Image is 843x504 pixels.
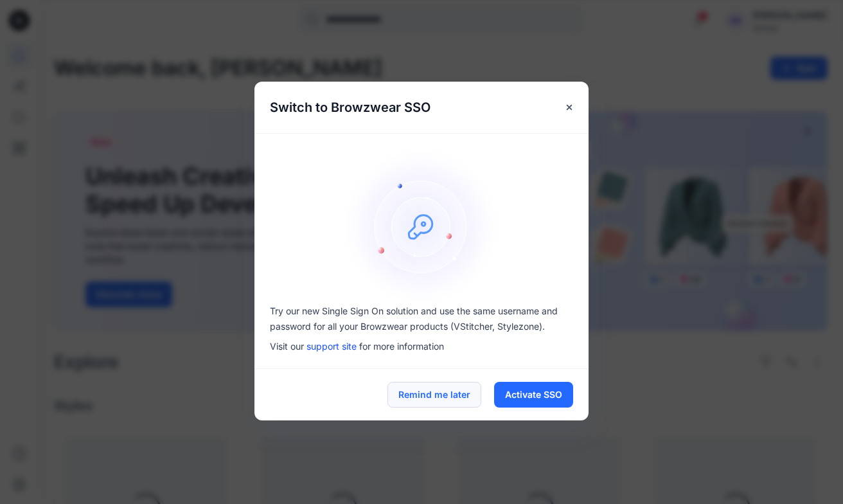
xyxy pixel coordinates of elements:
[254,82,446,133] h5: Switch to Browzwear SSO
[558,96,581,119] button: Close
[494,382,573,408] button: Activate SSO
[306,341,357,352] a: support site
[270,339,573,353] p: Visit our for more information
[270,303,573,334] p: Try our new Single Sign On solution and use the same username and password for all your Browzwear...
[344,149,499,303] img: onboarding-sz2.1ef2cb9c.svg
[387,382,481,408] button: Remind me later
